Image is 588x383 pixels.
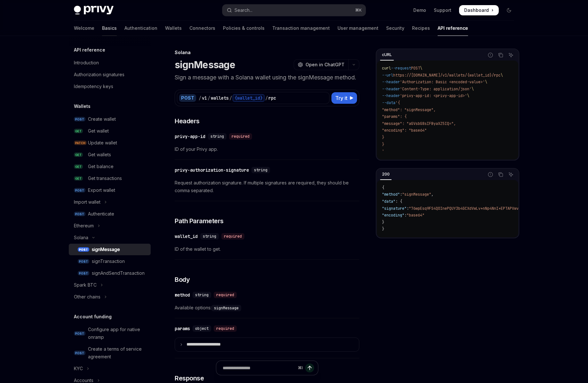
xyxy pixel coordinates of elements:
[382,213,404,218] span: "encoding"
[92,246,120,253] div: signMessage
[382,86,400,92] span: --header
[88,151,111,159] div: Get wallets
[382,226,384,232] span: }
[413,7,426,13] a: Demo
[69,113,151,125] a: POSTCreate wallet
[69,69,151,80] a: Authorization signatures
[407,206,409,211] span: :
[78,247,89,252] span: POST
[208,95,210,101] div: /
[74,234,88,241] div: Solana
[382,100,395,105] span: --data
[338,20,378,36] a: User management
[382,79,400,85] span: --header
[74,188,85,193] span: POST
[467,93,469,98] span: \
[124,20,157,36] a: Authentication
[175,167,249,173] div: privy-authorization-signature
[504,5,514,15] button: Toggle dark mode
[404,213,407,218] span: :
[74,313,112,321] h5: Account funding
[179,94,196,102] div: POST
[74,117,85,122] span: POST
[402,192,431,197] span: "signMessage"
[507,170,515,179] button: Ask AI
[69,173,151,184] a: GETGet transactions
[497,51,505,59] button: Copy the contents from the code block
[382,199,395,204] span: "data"
[74,222,94,230] div: Ethereum
[382,135,384,140] span: }
[88,210,114,218] div: Authenticate
[88,186,115,194] div: Export wallet
[380,170,392,178] div: 200
[69,291,151,303] button: Toggle Other chains section
[69,196,151,208] button: Toggle Import wallet section
[459,5,499,15] a: Dashboard
[202,95,207,101] div: v1
[382,114,407,119] span: "params": {
[391,66,411,71] span: --request
[382,66,391,71] span: curl
[386,20,404,36] a: Security
[175,292,190,298] div: method
[306,61,345,68] span: Open in ChatGPT
[265,95,268,101] div: /
[74,46,105,54] h5: API reference
[175,73,359,82] p: Sign a message with a Solana wallet using the signMessage method.
[69,125,151,137] a: GETGet wallet
[69,81,151,92] a: Idempotency keys
[175,117,200,126] span: Headers
[507,51,515,59] button: Ask AI
[335,94,347,102] span: Try it
[175,245,359,253] span: ID of the wallet to get.
[214,292,237,298] div: required
[74,129,83,134] span: GET
[393,73,501,78] span: https://[DOMAIN_NAME]/v1/wallets/{wallet_id}/rpc
[78,259,89,264] span: POST
[211,305,241,311] code: signMessage
[78,271,89,276] span: POST
[74,198,100,206] div: Import wallet
[69,244,151,255] a: POSTsignMessage
[222,4,366,16] button: Open search
[175,304,359,312] span: Available options:
[434,7,451,13] a: Support
[407,213,425,218] span: "base64"
[175,145,359,153] span: ID of your Privy app.
[175,49,359,56] div: Solana
[69,279,151,291] button: Toggle Spark BTC section
[175,59,235,70] h1: signMessage
[382,121,456,126] span: "message": "aGVsbG8sIFByaXZ5IQ=",
[400,79,485,85] span: 'Authorization: Basic <encoded-value>'
[438,20,468,36] a: API reference
[69,324,151,343] a: POSTConfigure app for native onramp
[486,51,495,59] button: Report incorrect code
[88,345,147,361] div: Create a terms of service agreement
[199,95,201,101] div: /
[214,325,237,332] div: required
[380,51,394,59] div: cURL
[382,149,384,154] span: '
[69,232,151,243] button: Toggle Solana section
[74,281,97,289] div: Spark BTC
[382,185,384,190] span: {
[272,20,330,36] a: Transaction management
[74,71,124,78] div: Authorization signatures
[382,192,400,197] span: "method"
[92,269,145,277] div: signAndSendTransaction
[74,212,85,216] span: POST
[69,267,151,279] a: POSTsignAndSendTransaction
[497,170,505,179] button: Copy the contents from the code block
[69,184,151,196] a: POSTExport wallet
[74,83,113,90] div: Idempotency keys
[74,20,94,36] a: Welcome
[501,73,503,78] span: \
[69,149,151,160] a: GETGet wallets
[395,199,402,204] span: : {
[486,170,495,179] button: Report incorrect code
[69,343,151,363] a: POSTCreate a terms of service agreement
[382,206,407,211] span: "signature"
[412,20,430,36] a: Recipes
[229,133,252,140] div: required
